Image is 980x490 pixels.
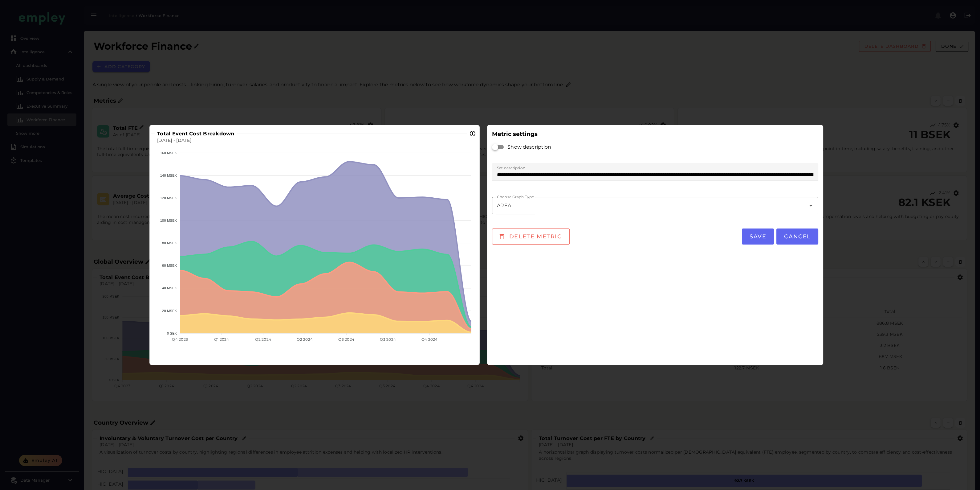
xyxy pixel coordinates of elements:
button: Delete metric [492,229,569,245]
tspan: 0 SEK [167,331,177,335]
tspan: Q4 2024 [422,337,438,342]
tspan: 120 MSEK [160,196,177,200]
label: Show description [504,138,551,156]
tspan: Q4 2023 [172,337,188,342]
tspan: Q2 2024 [297,337,313,342]
tspan: 80 MSEK [162,241,177,245]
h3: Total Event Cost Breakdown [155,130,237,137]
tspan: Q3 2024 [380,337,396,342]
tspan: 100 MSEK [160,219,177,222]
h3: Metric settings [492,130,818,138]
tspan: Q3 2024 [339,337,355,342]
tspan: 160 MSEK [160,151,177,154]
tspan: 140 MSEK [160,173,177,177]
tspan: 20 MSEK [162,309,177,312]
span: Cancel [784,233,811,240]
tspan: Q1 2024 [214,337,229,342]
span: Save [749,233,767,240]
span: Delete metric [509,233,562,240]
button: Cancel [776,229,818,245]
tspan: 40 MSEK [162,286,177,290]
button: Save [742,229,774,245]
span: AREA [497,202,511,209]
tspan: Q2 2024 [255,337,271,342]
tspan: 60 MSEK [162,264,177,267]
